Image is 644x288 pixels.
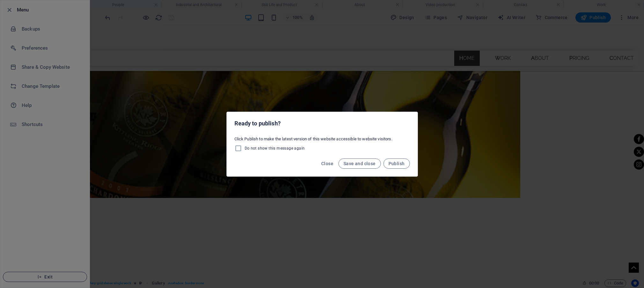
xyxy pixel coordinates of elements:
[383,158,410,169] button: Publish
[319,158,336,169] button: Close
[338,158,381,169] button: Save and close
[245,146,305,151] span: Do not show this message again
[344,161,376,166] span: Save and close
[389,161,405,166] span: Publish
[234,120,410,127] h2: Ready to publish?
[227,134,418,155] div: Click Publish to make the latest version of this website accessible to website visitors.
[321,161,333,166] span: Close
